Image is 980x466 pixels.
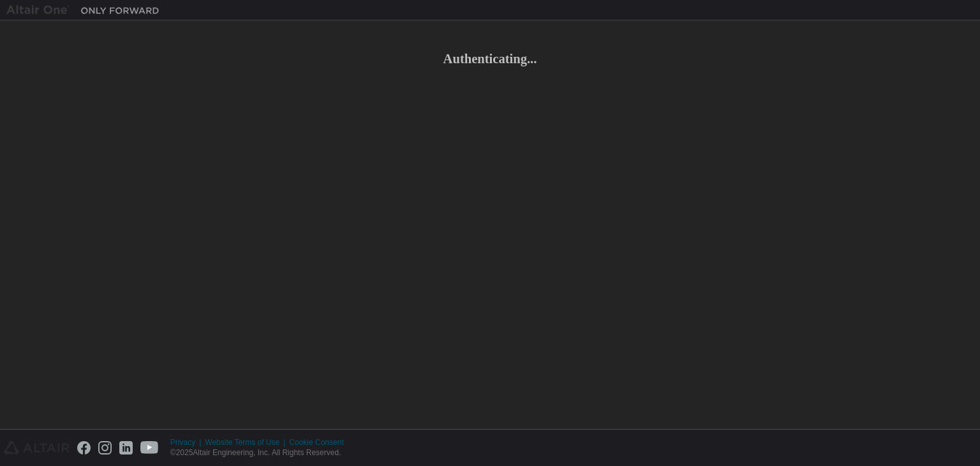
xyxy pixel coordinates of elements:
img: youtube.svg [140,441,159,455]
p: © 2025 Altair Engineering, Inc. All Rights Reserved. [170,447,352,458]
img: facebook.svg [77,441,91,455]
img: instagram.svg [98,441,112,455]
div: Cookie Consent [289,437,351,447]
img: altair_logo.svg [4,441,70,455]
div: Website Terms of Use [205,437,289,447]
img: Altair One [6,4,166,17]
img: linkedin.svg [119,441,133,455]
h2: Authenticating... [6,50,974,67]
div: Privacy [170,437,205,447]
